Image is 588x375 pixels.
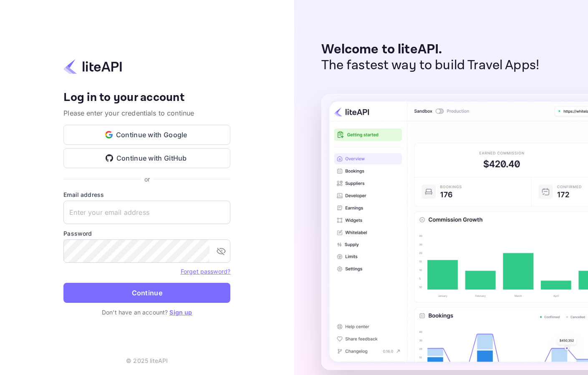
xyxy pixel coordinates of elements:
a: Sign up [169,309,192,316]
button: toggle password visibility [213,243,230,259]
label: Password [63,229,230,238]
button: Continue with Google [63,125,230,145]
p: or [144,175,150,184]
a: Forget password? [181,268,230,275]
p: © 2025 liteAPI [126,356,168,365]
p: Please enter your credentials to continue [63,108,230,118]
button: Continue with GitHub [63,148,230,168]
p: The fastest way to build Travel Apps! [321,58,540,73]
label: Email address [63,190,230,199]
h4: Log in to your account [63,91,230,105]
p: Welcome to liteAPI. [321,42,540,58]
input: Enter your email address [63,201,230,224]
img: liteapi [63,58,122,75]
button: Continue [63,283,230,303]
p: Don't have an account? [63,308,230,317]
a: Forget password? [181,267,230,275]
